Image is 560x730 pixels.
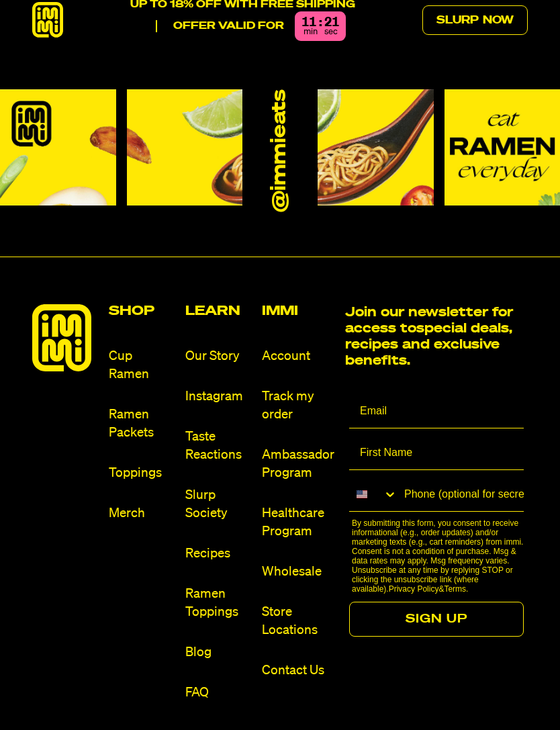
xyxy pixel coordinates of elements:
[262,603,334,639] a: Store Locations
[349,395,524,428] input: Email
[127,89,243,206] img: Instagram
[352,518,528,594] p: By submitting this form, you consent to receive informational (e.g., order updates) and/or market...
[185,387,251,406] a: Instagram
[262,304,334,318] h2: Immi
[389,584,439,594] a: Privacy Policy
[349,602,524,637] button: SIGN UP
[185,585,251,621] a: Ramen Toppings
[304,28,318,36] span: min
[185,304,251,318] h2: Learn
[109,347,175,383] a: Cup Ramen
[319,16,322,29] div: :
[109,406,175,442] a: Ramen Packets
[185,684,251,702] a: FAQ
[324,28,338,36] span: sec
[109,464,175,482] a: Toppings
[422,5,528,34] a: Slurp Now
[185,428,251,464] a: Taste Reactions
[262,446,334,482] a: Ambassador Program
[156,19,284,32] p: Offer valid for
[262,387,334,424] a: Track my order
[357,489,367,500] img: United States
[398,478,524,511] input: Phone (optional for secret deals)
[109,504,175,522] a: Merch
[262,563,334,581] a: Wholesale
[262,347,334,365] a: Account
[185,486,251,522] a: Slurp Society
[444,584,466,594] a: Terms
[269,89,292,212] a: @immieats
[318,89,434,206] img: Instagram
[301,16,316,29] div: 11
[185,545,251,563] a: Recipes
[262,504,334,541] a: Healthcare Program
[32,304,91,371] img: immieats
[109,304,175,318] h2: Shop
[185,347,251,365] a: Our Story
[345,304,528,369] h2: Join our newsletter for access to special deals, recipes and exclusive benefits.
[324,16,339,29] div: 21
[349,437,524,470] input: First Name
[7,668,145,723] iframe: Marketing Popup
[185,643,251,661] a: Blog
[262,661,334,680] a: Contact Us
[349,478,398,510] button: Search Countries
